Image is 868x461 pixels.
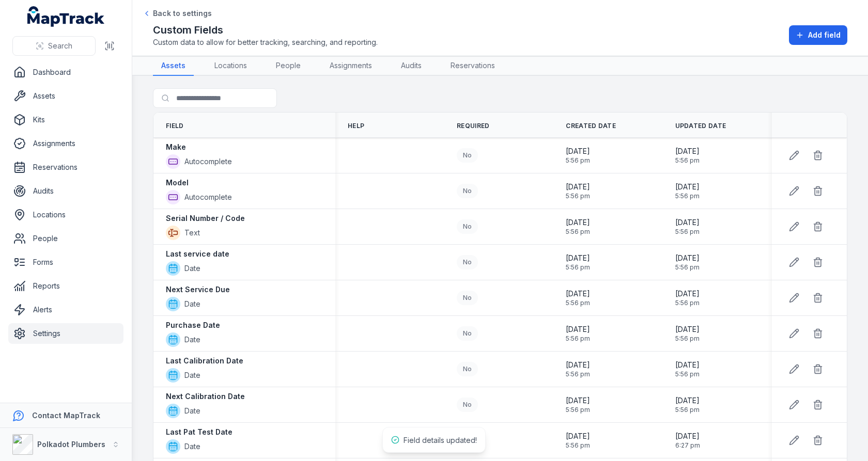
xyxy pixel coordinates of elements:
a: Assets [153,56,194,76]
span: [DATE] [675,324,700,335]
time: 02/09/2025, 5:56:14 pm [675,289,700,307]
strong: Last Pat Test Date [166,427,233,437]
span: [DATE] [675,253,700,263]
time: 02/09/2025, 5:56:14 pm [566,395,590,414]
a: Kits [8,109,123,130]
strong: Polkadot Plumbers [37,440,105,449]
a: Dashboard [8,62,123,83]
strong: Model [166,178,189,188]
time: 02/09/2025, 5:56:14 pm [566,289,590,307]
span: Required [457,122,489,130]
time: 02/09/2025, 5:56:14 pm [566,146,590,165]
span: Search [48,41,72,51]
a: MapTrack [27,6,105,27]
div: No [457,326,478,341]
span: [DATE] [566,360,590,370]
time: 02/09/2025, 5:56:14 pm [675,324,700,343]
time: 02/09/2025, 5:56:14 pm [566,253,590,272]
span: 5:56 pm [675,406,700,414]
span: [DATE] [566,253,590,263]
span: [DATE] [566,182,590,192]
span: 5:56 pm [566,335,590,343]
span: Text [184,228,200,238]
span: 5:56 pm [675,192,700,200]
span: Back to settings [153,8,212,19]
strong: Make [166,142,186,152]
span: Date [184,335,200,345]
time: 02/09/2025, 5:56:14 pm [566,324,590,343]
a: Back to settings [143,8,212,19]
span: 5:56 pm [675,299,700,307]
a: Assignments [8,133,123,154]
time: 02/09/2025, 5:56:14 pm [566,431,590,450]
time: 02/09/2025, 5:56:14 pm [675,360,700,378]
span: Date [184,370,200,380]
a: Assignments [321,56,380,76]
h2: Custom Fields [153,23,378,37]
div: No [457,255,478,269]
span: [DATE] [566,289,590,299]
span: Created Date [566,122,616,130]
span: [DATE] [566,395,590,406]
span: Date [184,406,200,416]
span: 5:56 pm [675,156,700,165]
strong: Next Calibration Date [166,391,245,402]
span: [DATE] [566,431,590,441]
div: No [457,148,478,163]
a: Assets [8,86,123,106]
a: People [8,228,123,249]
span: Field details updated! [404,436,477,444]
time: 02/09/2025, 5:56:14 pm [566,360,590,378]
span: Field [166,122,184,130]
time: 02/09/2025, 5:56:14 pm [675,146,700,165]
strong: Last service date [166,249,229,259]
span: 5:56 pm [566,228,590,236]
a: People [268,56,309,76]
span: [DATE] [675,289,700,299]
span: 5:56 pm [675,335,700,343]
span: 5:56 pm [566,406,590,414]
a: Reservations [8,157,123,178]
a: Audits [393,56,430,76]
a: Forms [8,252,123,273]
span: [DATE] [675,182,700,192]
div: No [457,398,478,412]
span: 5:56 pm [566,263,590,272]
span: [DATE] [675,146,700,156]
div: No [457,362,478,376]
span: Autocomplete [184,192,232,202]
strong: Purchase Date [166,320,220,330]
span: Date [184,299,200,309]
span: 5:56 pm [566,192,590,200]
strong: Next Service Due [166,284,230,295]
span: 5:56 pm [566,441,590,450]
span: Autocomplete [184,156,232,167]
a: Reservations [442,56,503,76]
button: Search [12,36,96,56]
span: 5:56 pm [566,370,590,378]
div: No [457,184,478,198]
strong: Last Calibration Date [166,356,243,366]
time: 02/09/2025, 5:56:14 pm [566,217,590,236]
button: Add field [789,25,847,45]
time: 02/09/2025, 5:56:14 pm [675,253,700,272]
span: 5:56 pm [675,370,700,378]
span: Updated Date [675,122,726,130]
span: 5:56 pm [566,156,590,165]
a: Locations [206,56,255,76]
span: Date [184,441,200,452]
time: 02/09/2025, 5:56:14 pm [675,395,700,414]
span: Help [348,122,364,130]
span: Custom data to allow for better tracking, searching, and reporting. [153,37,378,47]
strong: Contact MapTrack [32,411,100,420]
span: Add field [808,30,841,40]
span: [DATE] [566,217,590,228]
span: 6:27 pm [675,441,700,450]
a: Locations [8,204,123,225]
span: [DATE] [675,395,700,406]
time: 02/09/2025, 5:56:14 pm [566,182,590,200]
time: 02/09/2025, 5:56:14 pm [675,182,700,200]
span: [DATE] [566,324,590,335]
span: 5:56 pm [566,299,590,307]
div: No [457,291,478,305]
